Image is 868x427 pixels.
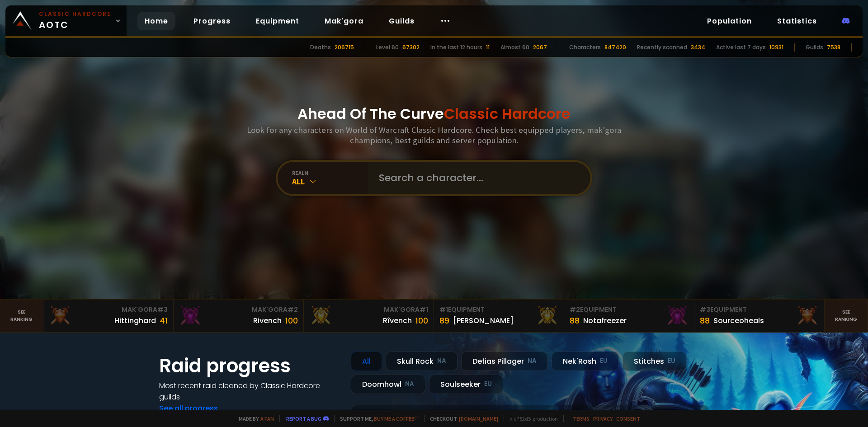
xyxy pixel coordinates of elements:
div: All [292,176,368,187]
div: Level 60 [376,43,399,52]
span: # 1 [439,305,448,314]
div: Recently scanned [637,43,687,52]
a: Privacy [593,415,613,422]
small: EU [600,357,608,366]
span: v. d752d5 - production [504,415,558,422]
div: 11 [486,43,490,52]
small: NA [405,380,414,389]
div: Mak'Gora [179,305,298,314]
input: Search a character... [373,162,580,194]
h3: Look for any characters on World of Warcraft Classic Hardcore. Check best equipped players, mak'g... [243,125,625,145]
div: Stitches [623,352,687,371]
div: Guilds [806,43,823,52]
div: 7538 [827,43,840,52]
span: Made by [233,415,274,422]
span: Support me, [334,415,419,422]
a: [DOMAIN_NAME] [459,415,498,422]
div: Sourceoheals [713,315,764,326]
small: NA [528,357,537,366]
div: Characters [569,43,601,52]
div: Equipment [439,305,558,314]
div: Active last 7 days [716,43,766,52]
div: Mak'Gora [49,305,168,314]
div: 41 [160,314,168,327]
a: Home [137,12,175,30]
div: 2067 [533,43,547,52]
div: Equipment [700,305,819,314]
span: AOTC [39,10,111,32]
div: 88 [570,314,580,327]
div: Deaths [310,43,331,52]
a: Mak'Gora#2Rivench100 [174,300,304,332]
a: Buy me a coffee [374,415,419,422]
a: Report a bug [286,415,321,422]
a: Mak'Gora#1Rîvench100 [304,300,434,332]
div: Soulseeker [429,375,503,394]
span: Classic Hardcore [444,103,571,124]
a: Guilds [382,12,422,30]
a: Population [700,12,759,30]
small: EU [668,357,675,366]
div: Doomhowl [351,375,425,394]
div: 67302 [402,43,420,52]
a: See all progress [159,403,218,413]
div: 100 [285,314,298,327]
span: Checkout [424,415,498,422]
a: Mak'gora [317,12,371,30]
div: 89 [439,314,449,327]
div: In the last 12 hours [430,43,482,52]
div: Almost 60 [500,43,529,52]
div: Mak'Gora [309,305,428,314]
div: Skull Rock [386,352,458,371]
h1: Ahead Of The Curve [297,103,571,125]
a: Mak'Gora#3Hittinghard41 [43,300,174,332]
div: All [351,352,382,371]
span: # 3 [700,305,710,314]
div: [PERSON_NAME] [453,315,514,326]
div: Defias Pillager [461,352,548,371]
a: #1Equipment89[PERSON_NAME] [434,300,564,332]
div: realm [292,169,368,176]
div: Nek'Rosh [552,352,619,371]
span: # 3 [157,305,168,314]
span: # 1 [420,305,428,314]
a: #2Equipment88Notafreezer [564,300,694,332]
div: Equipment [570,305,689,314]
small: Classic Hardcore [39,10,111,18]
a: Terms [573,415,590,422]
a: Statistics [770,12,824,30]
a: a fan [260,415,274,422]
span: # 2 [570,305,580,314]
a: Consent [616,415,640,422]
div: 88 [700,314,710,327]
h4: Most recent raid cleaned by Classic Hardcore guilds [159,380,340,403]
a: Equipment [249,12,307,30]
div: 847420 [604,43,626,52]
a: #3Equipment88Sourceoheals [694,300,825,332]
span: # 2 [288,305,298,314]
h1: Raid progress [159,352,340,380]
div: 3434 [691,43,705,52]
a: Classic HardcoreAOTC [5,5,127,36]
a: Seeranking [825,300,868,332]
div: 206715 [335,43,354,52]
div: Rîvench [383,315,412,326]
div: Rivench [253,315,282,326]
div: 100 [415,314,428,327]
small: EU [484,380,492,389]
small: NA [437,357,446,366]
div: Notafreezer [583,315,627,326]
div: Hittinghard [114,315,156,326]
div: 10931 [769,43,783,52]
a: Progress [186,12,238,30]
